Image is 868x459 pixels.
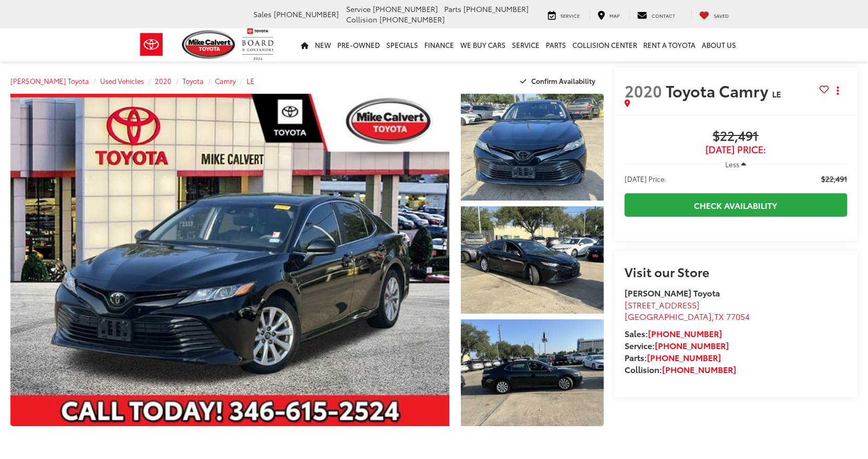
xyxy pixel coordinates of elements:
[457,28,509,61] a: WE BUY CARS
[461,206,604,313] a: Expand Photo 2
[274,9,339,19] span: [PHONE_NUMBER]
[829,81,847,100] button: Actions
[625,299,700,311] span: [STREET_ADDRESS]
[509,28,543,61] a: Service
[625,173,666,184] span: [DATE] Price:
[725,159,739,169] span: Less
[380,14,445,24] span: [PHONE_NUMBER]
[346,14,377,24] span: Collision
[569,28,640,61] a: Collision Center
[373,4,438,14] span: [PHONE_NUMBER]
[648,327,722,339] a: [PHONE_NUMBER]
[421,28,457,61] a: Finance
[459,205,605,314] img: 2020 Toyota Camry LE
[662,363,736,375] a: [PHONE_NUMBER]
[625,310,712,322] span: [GEOGRAPHIC_DATA]
[334,28,383,61] a: Pre-Owned
[346,4,371,14] span: Service
[10,76,89,85] a: [PERSON_NAME] Toyota
[560,12,580,19] span: Service
[691,9,737,20] a: My Saved Vehicles
[720,155,751,173] button: Less
[540,9,588,20] a: Service
[625,310,750,322] span: ,
[590,9,627,20] a: Map
[155,76,172,85] a: 2020
[459,93,605,202] img: 2020 Toyota Camry LE
[625,299,750,322] a: [STREET_ADDRESS] [GEOGRAPHIC_DATA],TX 77054
[531,76,595,85] span: Confirm Availability
[182,30,237,59] img: Mike Calvert Toyota
[772,88,781,100] span: LE
[383,28,421,61] a: Specials
[298,28,312,61] a: Home
[609,12,619,19] span: Map
[625,327,722,339] strong: Sales:
[625,129,847,144] span: $22,491
[652,12,675,19] span: Contact
[461,319,604,426] a: Expand Photo 3
[625,193,847,217] a: Check Availability
[629,9,683,20] a: Contact
[625,144,847,155] span: [DATE] Price:
[655,339,729,351] a: [PHONE_NUMBER]
[247,76,254,85] a: LE
[543,28,569,61] a: Parts
[821,173,847,184] span: $22,491
[444,4,461,14] span: Parts
[625,351,721,363] strong: Parts:
[100,76,144,85] a: Used Vehicles
[10,94,449,426] a: Expand Photo 0
[463,4,529,14] span: [PHONE_NUMBER]
[182,76,204,85] a: Toyota
[625,363,736,375] strong: Collision:
[132,28,171,61] img: Toyota
[6,92,454,428] img: 2020 Toyota Camry LE
[459,318,605,427] img: 2020 Toyota Camry LE
[647,351,721,363] a: [PHONE_NUMBER]
[215,76,236,85] a: Camry
[640,28,699,61] a: Rent a Toyota
[461,94,604,201] a: Expand Photo 1
[625,79,662,102] span: 2020
[699,28,739,61] a: About Us
[726,310,750,322] span: 77054
[714,310,724,322] span: TX
[312,28,334,61] a: New
[714,12,729,19] span: Saved
[625,287,720,299] strong: [PERSON_NAME] Toyota
[837,86,839,95] span: dropdown dots
[625,339,729,351] strong: Service:
[625,265,847,278] h2: Visit our Store
[515,72,604,90] button: Confirm Availability
[666,79,772,102] span: Toyota Camry
[253,9,272,19] span: Sales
